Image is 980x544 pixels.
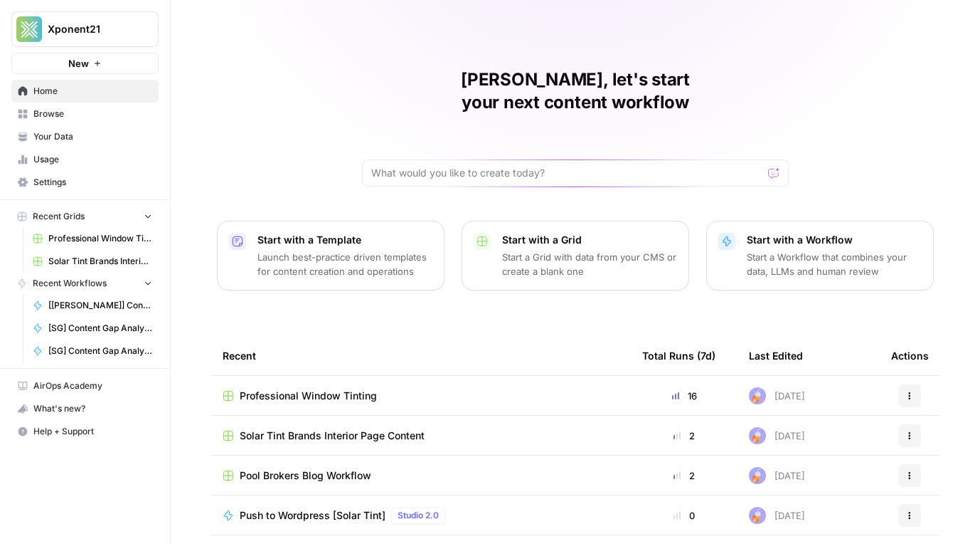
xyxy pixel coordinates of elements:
span: Settings [33,176,152,189]
span: Push to Wordpress [Solar Tint] [240,508,385,523]
a: Push to Wordpress [Solar Tint]Studio 2.0 [223,507,619,524]
a: [SG] Content Gap Analysis - o3 [26,340,159,362]
div: [DATE] [749,387,805,404]
a: Professional Window Tinting [223,389,619,403]
button: Start with a WorkflowStart a Workflow that combines your data, LLMs and human review [706,221,934,291]
a: Browse [11,103,159,125]
a: AirOps Academy [11,375,159,397]
span: AirOps Academy [33,380,152,392]
img: Xponent21 Logo [16,16,42,42]
div: Last Edited [749,336,803,375]
a: Solar Tint Brands Interior Page Content [26,250,159,273]
img: ly0f5newh3rn50akdwmtp9dssym0 [749,387,766,404]
p: Start a Workflow that combines your data, LLMs and human review [747,250,922,278]
p: Start with a Template [257,233,432,247]
button: Recent Grids [11,206,159,227]
button: Recent Workflows [11,273,159,294]
span: Usage [33,153,152,166]
div: [DATE] [749,427,805,444]
span: Pool Brokers Blog Workflow [240,469,371,483]
span: [SG] Content Gap Analysis - o3 [48,345,152,357]
button: New [11,53,159,74]
a: [SG] Content Gap Analysis - V2 [26,317,159,340]
span: [[PERSON_NAME]] Content Gap Analysis [48,299,152,312]
input: What would you like to create today? [371,166,762,180]
a: [[PERSON_NAME]] Content Gap Analysis [26,294,159,317]
span: Recent Grids [33,210,85,223]
a: Solar Tint Brands Interior Page Content [223,429,619,443]
a: Home [11,80,159,103]
div: Recent [223,336,619,375]
p: Launch best-practice driven templates for content creation and operations [257,250,432,278]
div: [DATE] [749,467,805,484]
span: Solar Tint Brands Interior Page Content [240,429,425,443]
a: Pool Brokers Blog Workflow [223,469,619,483]
span: Your Data [33,130,152,143]
p: Start with a Workflow [747,233,922,247]
p: Start a Grid with data from your CMS or create a blank one [502,250,677,278]
span: Recent Workflows [33,277,107,290]
div: What's new? [12,398,158,419]
span: Home [33,85,152,98]
span: Professional Window Tinting [240,389,377,403]
div: [DATE] [749,507,805,524]
span: Help + Support [33,425,152,438]
a: Your Data [11,125,159,148]
div: Total Runs (7d) [642,336,715,375]
span: Xponent21 [48,22,134,36]
span: Browse [33,108,152,120]
a: Professional Window Tinting [26,227,159,250]
div: Actions [891,336,929,375]
span: Studio 2.0 [398,509,439,522]
span: New [68,56,89,70]
button: What's new? [11,397,159,420]
div: 16 [642,389,726,403]
span: Solar Tint Brands Interior Page Content [48,255,152,268]
button: Start with a TemplateLaunch best-practice driven templates for content creation and operations [217,221,444,291]
img: ly0f5newh3rn50akdwmtp9dssym0 [749,467,766,484]
div: 2 [642,429,726,443]
button: Start with a GridStart a Grid with data from your CMS or create a blank one [462,221,689,291]
button: Help + Support [11,420,159,443]
span: Professional Window Tinting [48,232,152,245]
img: ly0f5newh3rn50akdwmtp9dssym0 [749,507,766,524]
p: Start with a Grid [502,233,677,247]
a: Usage [11,148,159,171]
div: 2 [642,469,726,483]
div: 0 [642,508,726,523]
h1: [PERSON_NAME], let's start your next content workflow [362,68,789,114]
span: [SG] Content Gap Analysis - V2 [48,322,152,335]
a: Settings [11,171,159,194]
button: Workspace: Xponent21 [11,11,159,47]
img: ly0f5newh3rn50akdwmtp9dssym0 [749,427,766,444]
